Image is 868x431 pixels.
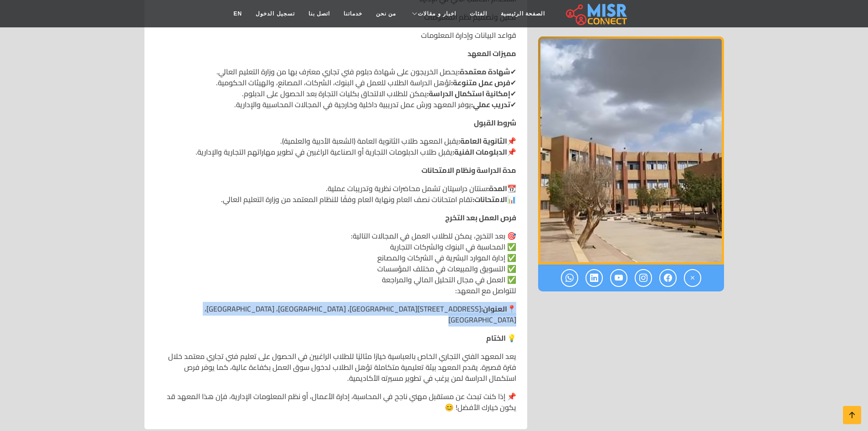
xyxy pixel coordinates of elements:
[421,163,516,177] strong: مدة الدراسة ونظام الامتحانات
[473,192,507,206] strong: الامتحانات:
[451,76,510,89] strong: فرص عمل متنوعة:
[452,145,507,159] strong: الدبلومات الفنية:
[538,36,724,265] div: 1 / 1
[155,351,516,384] p: يعد المعهد الفني التجاري الخاص بالعباسية خيارًا مثاليًا للطلاب الراغبين في الحصول على تعليم فني ت...
[302,5,337,22] a: اتصل بنا
[249,5,301,22] a: تسجيل الدخول
[487,182,507,195] strong: المدة:
[474,116,516,130] strong: شروط القبول
[155,230,516,296] p: 🎯 بعد التخرج، يمكن للطلاب العمل في المجالات التالية: ✅ المحاسبة في البنوك والشركات التجارية ✅ إدا...
[538,36,724,265] img: المعهد الفني التجاري الخاص بالعباسية
[471,98,510,111] strong: تدريب عملي:
[566,2,627,25] img: main.misr_connect
[155,303,516,325] p: 📍 [STREET_ADDRESS][GEOGRAPHIC_DATA]، [GEOGRAPHIC_DATA]، [GEOGRAPHIC_DATA]، [GEOGRAPHIC_DATA]
[155,183,516,205] p: 📆 سنتان دراسيتان تشمل محاضرات نظرية وتدريبات عملية. 📊 تقام امتحانات نصف العام ونهاية العام وفقًا ...
[155,135,516,157] p: 📌 يقبل المعهد طلاب الثانوية العامة (الشعبة الأدبية والعلمية). 📌 يقبل طلاب الدبلومات التجارية أو ا...
[445,211,516,224] strong: فرص العمل بعد التخرج
[467,47,516,60] strong: مميزات المعهد
[418,10,456,18] span: اخبار و مقالات
[155,391,516,413] p: 📌 إذا كنت تبحث عن مستقبل مهني ناجح في المحاسبة، إدارة الأعمال، أو نظم المعلومات الإدارية، فإن هذا...
[458,134,507,148] strong: الثانوية العامة:
[463,5,494,22] a: الفئات
[427,87,510,100] strong: إمكانية استكمال الدراسة:
[337,5,369,22] a: خدماتنا
[403,5,463,22] a: اخبار و مقالات
[458,65,510,78] strong: شهادة معتمدة:
[155,30,516,41] p: قواعد البيانات وإدارة المعلومات
[369,5,403,22] a: من نحن
[494,5,552,22] a: الصفحة الرئيسية
[227,5,249,22] a: EN
[155,66,516,110] p: ✔ يحصل الخريجون على شهادة دبلوم فني تجاري معترف بها من وزارة التعليم العالي. ✔ تؤهل الدراسة الطلا...
[486,331,516,345] strong: 💡 الختام
[481,302,507,316] strong: العنوان:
